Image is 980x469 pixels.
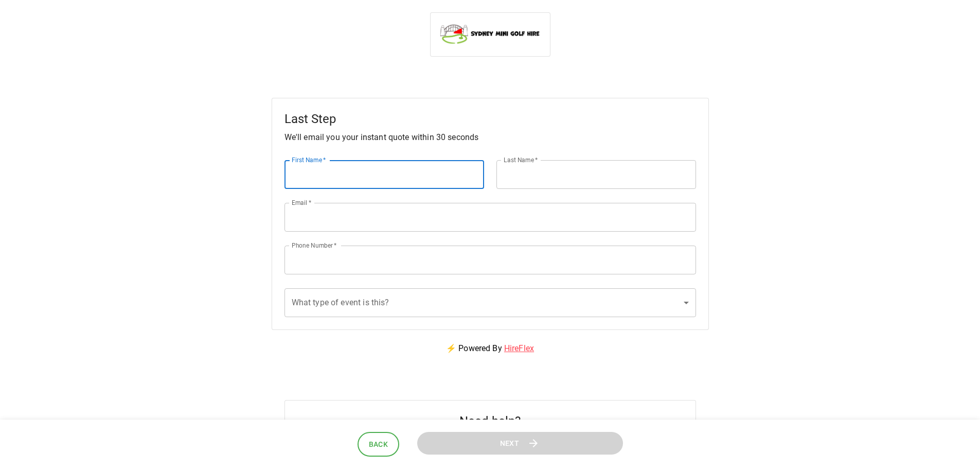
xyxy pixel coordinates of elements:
h5: Last Step [284,111,696,127]
label: Email [292,198,311,207]
label: Last Name [504,155,538,164]
p: We'll email you your instant quote within 30 seconds [284,131,696,144]
img: Sydney Mini Golf Hire logo [439,21,542,46]
h5: Need help? [459,413,521,429]
label: Phone Number [292,241,337,250]
label: First Name [292,155,326,164]
p: ⚡ Powered By [434,330,546,367]
a: HireFlex [504,343,534,353]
